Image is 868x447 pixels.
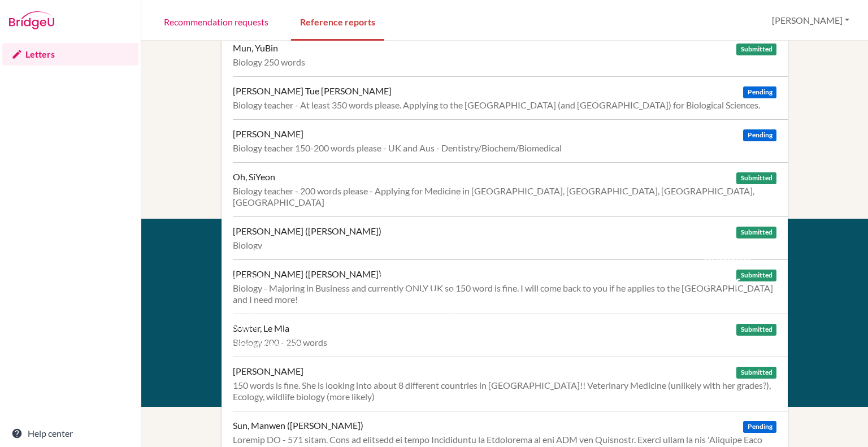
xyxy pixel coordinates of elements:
a: Mun, YuBin Submitted Biology 250 words [233,33,788,76]
img: Bridge-U [9,11,54,29]
a: Terms [226,288,249,299]
a: Help center [2,422,138,445]
div: Biology teacher - 200 words please - Applying for Medicine in [GEOGRAPHIC_DATA], [GEOGRAPHIC_DATA... [233,185,776,208]
a: Email us at [EMAIL_ADDRESS][DOMAIN_NAME] [378,271,454,315]
div: [PERSON_NAME] [233,366,303,377]
div: Biology 250 words [233,57,776,68]
div: Biology [233,240,776,251]
a: [PERSON_NAME] ([PERSON_NAME]) Submitted Biology [233,216,788,259]
div: Mun, YuBin [233,42,278,54]
div: Biology teacher 150-200 words please - UK and Aus - Dentistry/Biochem/Biomedical [233,142,776,154]
div: Oh, SiYeon [233,171,275,183]
a: Letters [2,43,138,66]
a: Cookies [226,322,258,332]
div: Sun, Manwen ([PERSON_NAME]) [233,420,363,431]
span: Submitted [736,227,776,238]
div: [PERSON_NAME] [233,128,303,140]
a: Recommendation requests [155,2,277,41]
a: Privacy [226,305,255,315]
div: Biology teacher - At least 350 words please. Applying to the [GEOGRAPHIC_DATA] (and [GEOGRAPHIC_D... [233,99,776,111]
div: [PERSON_NAME] Tue [PERSON_NAME] [233,85,392,97]
a: [PERSON_NAME] Tue [PERSON_NAME] Pending Biology teacher - At least 350 words please. Applying to ... [233,76,788,119]
div: Support [378,246,494,259]
a: Help Center [378,322,426,332]
span: Pending [743,129,776,141]
a: [PERSON_NAME] Pending Biology teacher 150-200 words please - UK and Aus - Dentistry/Biochem/Biome... [233,119,788,162]
button: [PERSON_NAME] [767,10,854,31]
div: [PERSON_NAME] ([PERSON_NAME]) [233,225,381,237]
a: Resources [226,271,266,282]
div: 150 words is fine. She is looking into about 8 different countries in [GEOGRAPHIC_DATA]!! Veterin... [233,380,776,402]
span: Pending [743,86,776,98]
a: [PERSON_NAME] Submitted 150 words is fine. She is looking into about 8 different countries in [GE... [233,357,788,411]
div: About [226,246,353,259]
span: Submitted [736,367,776,379]
span: Pending [743,421,776,433]
span: Submitted [736,44,776,55]
span: Submitted [736,172,776,184]
span: Submitted [736,324,776,336]
img: logo_white@2x-f4f0deed5e89b7ecb1c2cc34c3e3d731f90f0f143d5ea2071677605dd97b5244.png [705,246,750,264]
a: Oh, SiYeon Submitted Biology teacher - 200 words please - Applying for Medicine in [GEOGRAPHIC_DA... [233,162,788,216]
a: Reference reports [291,2,384,41]
a: Acknowledgements [226,338,303,349]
